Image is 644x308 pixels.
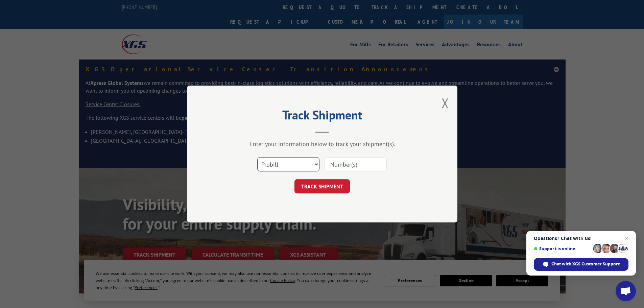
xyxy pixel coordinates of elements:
[294,179,350,193] button: TRACK SHIPMENT
[221,110,424,123] h2: Track Shipment
[534,246,591,251] span: Support is online
[551,261,620,267] span: Chat with XGS Customer Support
[534,258,628,271] span: Chat with XGS Customer Support
[616,281,636,301] a: Open chat
[325,157,387,171] input: Number(s)
[534,236,628,241] span: Questions? Chat with us!
[221,140,424,148] div: Enter your information below to track your shipment(s).
[442,94,449,112] button: Close modal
